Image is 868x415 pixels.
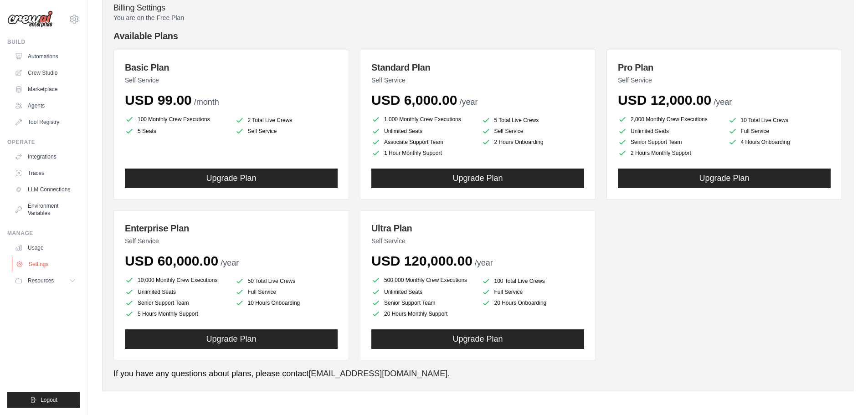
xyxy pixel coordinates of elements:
li: 50 Total Live Crews [235,277,338,286]
button: Upgrade Plan [125,169,338,188]
div: Manage [7,230,80,237]
span: Resources [28,277,54,284]
li: 1 Hour Monthly Support [371,149,474,158]
p: Self Service [371,236,584,246]
a: [EMAIL_ADDRESS][DOMAIN_NAME] [308,369,447,378]
li: Senior Support Team [618,138,721,147]
p: If you have any questions about plans, please contact . [113,368,842,380]
li: Unlimited Seats [125,287,228,297]
li: Full Service [728,127,831,136]
span: /year [221,258,239,267]
h4: Billing Settings [113,3,842,13]
a: LLM Connections [11,182,80,197]
li: 2 Hours Monthly Support [618,149,721,158]
a: Marketplace [11,82,80,97]
div: Operate [7,138,80,146]
li: 20 Hours Onboarding [482,298,585,307]
p: Self Service [125,76,338,85]
button: Upgrade Plan [371,329,584,349]
li: 100 Total Live Crews [482,277,585,286]
span: /year [714,97,732,107]
button: Upgrade Plan [618,169,831,188]
h4: Available Plans [113,30,842,42]
li: Unlimited Seats [618,127,721,136]
a: Crew Studio [11,66,80,80]
span: USD 120,000.00 [371,253,473,268]
li: 100 Monthly Crew Executions [125,114,228,125]
h3: Standard Plan [371,61,584,74]
li: 2 Total Live Crews [235,116,338,125]
li: 4 Hours Onboarding [728,138,831,147]
li: 2,000 Monthly Crew Executions [618,114,721,125]
li: Unlimited Seats [371,127,474,136]
span: Logout [41,396,57,404]
p: Self Service [618,76,831,85]
span: USD 60,000.00 [125,253,218,268]
li: 10 Hours Onboarding [235,298,338,307]
li: 10 Total Live Crews [728,116,831,125]
p: Self Service [371,76,584,85]
h3: Pro Plan [618,61,831,74]
a: Automations [11,49,80,64]
button: Upgrade Plan [125,329,338,349]
a: Traces [11,166,80,180]
li: 1,000 Monthly Crew Executions [371,114,474,125]
li: 500,000 Monthly Crew Executions [371,275,474,286]
a: Agents [11,98,80,113]
span: USD 6,000.00 [371,92,457,108]
li: 5 Total Live Crews [482,116,585,125]
span: /year [459,97,478,107]
li: Senior Support Team [125,298,228,307]
li: Full Service [482,287,585,297]
button: Logout [7,392,80,408]
h3: Basic Plan [125,61,338,74]
a: Tool Registry [11,115,80,129]
iframe: Chat Widget [822,371,868,415]
li: Full Service [235,287,338,297]
span: /month [194,97,219,107]
button: Upgrade Plan [371,169,584,188]
li: Associate Support Team [371,138,474,147]
li: 2 Hours Onboarding [482,138,585,147]
li: 5 Seats [125,127,228,136]
div: Build [7,38,80,46]
button: Resources [11,273,80,288]
a: Integrations [11,149,80,164]
li: 5 Hours Monthly Support [125,309,228,318]
a: Environment Variables [11,199,80,220]
p: Self Service [125,236,338,246]
li: Self Service [482,127,585,136]
a: Settings [12,257,81,272]
li: Senior Support Team [371,298,474,307]
span: USD 12,000.00 [618,92,711,108]
span: /year [475,258,493,267]
h3: Enterprise Plan [125,222,338,235]
span: USD 99.00 [125,92,192,108]
a: Usage [11,241,80,255]
h3: Ultra Plan [371,222,584,235]
li: Unlimited Seats [371,287,474,297]
img: Logo [7,10,53,28]
li: Self Service [235,127,338,136]
li: 20 Hours Monthly Support [371,309,474,318]
li: 10,000 Monthly Crew Executions [125,275,228,286]
p: You are on the Free Plan [113,13,842,22]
